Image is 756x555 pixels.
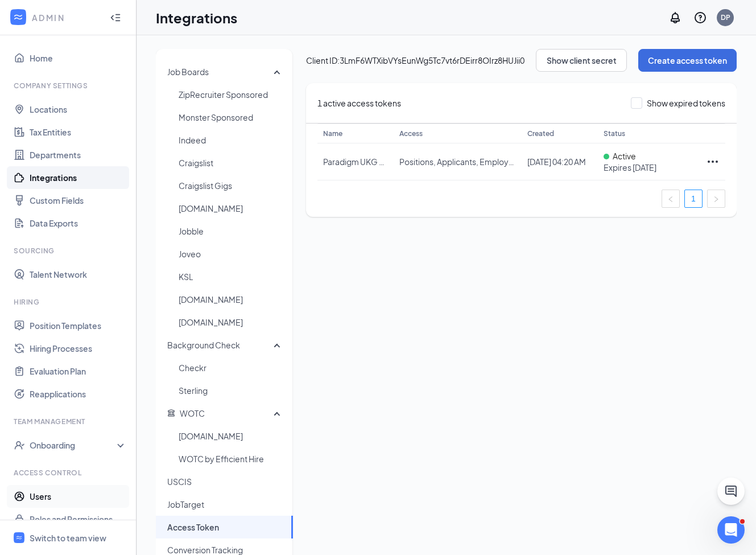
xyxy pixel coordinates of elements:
[667,196,674,203] span: left
[30,532,106,544] div: Switch to team view
[30,143,127,166] a: Departments
[30,98,127,121] a: Locations
[167,340,240,350] span: Background Check
[713,196,720,203] span: right
[317,124,394,143] th: Name
[317,97,401,109] span: 1 active access tokens
[14,439,25,451] svg: UserCheck
[167,409,175,417] svg: Government
[604,162,694,173] span: Expires [DATE]
[167,516,284,538] span: Access Token
[707,190,725,208] button: right
[156,8,237,27] h1: Integrations
[394,124,521,143] th: Access
[30,212,127,235] a: Data Exports
[613,151,636,161] span: Active
[536,49,627,72] button: Show client secret
[179,379,284,402] span: Sterling
[110,12,121,23] svg: Collapse
[179,425,284,447] span: [DOMAIN_NAME]
[30,485,127,508] a: Users
[30,439,117,451] div: Onboarding
[306,55,536,66] span: Client ID: 3LmF6WTXibVYsEunWg5Tc7vt6rDEirr8OIrz8HUJii0
[14,468,125,478] div: Access control
[685,190,702,207] a: 1
[179,151,284,174] span: Craigslist
[30,383,127,405] a: Reapplications
[179,220,284,242] span: Jobble
[180,408,205,418] span: WOTC
[30,337,127,360] a: Hiring Processes
[179,265,284,288] span: KSL
[317,143,394,180] td: Paradigm UKG CSV
[14,297,125,307] div: Hiring
[717,516,745,544] iframe: Intercom live chat
[668,11,682,24] svg: Notifications
[598,124,700,143] th: Status
[179,242,284,265] span: Joveo
[684,190,703,208] li: 1
[522,143,598,180] td: [DATE] 04:20 AM
[638,49,737,72] button: Create access token
[30,166,127,189] a: Integrations
[30,360,127,383] a: Evaluation Plan
[30,508,127,531] a: Roles and Permissions
[724,484,738,498] svg: ChatActive
[179,106,284,129] span: Monster Sponsored
[30,314,127,337] a: Position Templates
[167,67,209,77] span: Job Boards
[706,155,720,168] svg: Ellipses
[14,417,125,426] div: Team Management
[179,83,284,106] span: ZipRecruiter Sponsored
[179,129,284,151] span: Indeed
[179,311,284,334] span: [DOMAIN_NAME]
[179,447,284,470] span: WOTC by Efficient Hire
[15,534,23,541] svg: WorkstreamLogo
[13,11,24,23] svg: WorkstreamLogo
[522,124,598,143] th: Created
[167,493,284,516] span: JobTarget
[721,13,730,22] div: DP
[662,190,680,208] li: Previous Page
[167,470,284,493] span: USCIS
[179,356,284,379] span: Checkr
[14,246,125,256] div: Sourcing
[707,190,725,208] li: Next Page
[32,12,100,23] div: ADMIN
[14,81,125,91] div: Company Settings
[30,47,127,69] a: Home
[30,189,127,212] a: Custom Fields
[717,478,745,505] button: ChatActive
[662,190,680,208] button: left
[30,121,127,143] a: Tax Entities
[399,157,678,167] span: Positions, Applicants, Employees, Team members, Locations, Departments
[693,11,707,24] svg: QuestionInfo
[179,174,284,197] span: Craigslist Gigs
[179,288,284,311] span: [DOMAIN_NAME]
[30,263,127,286] a: Talent Network
[179,197,284,220] span: [DOMAIN_NAME]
